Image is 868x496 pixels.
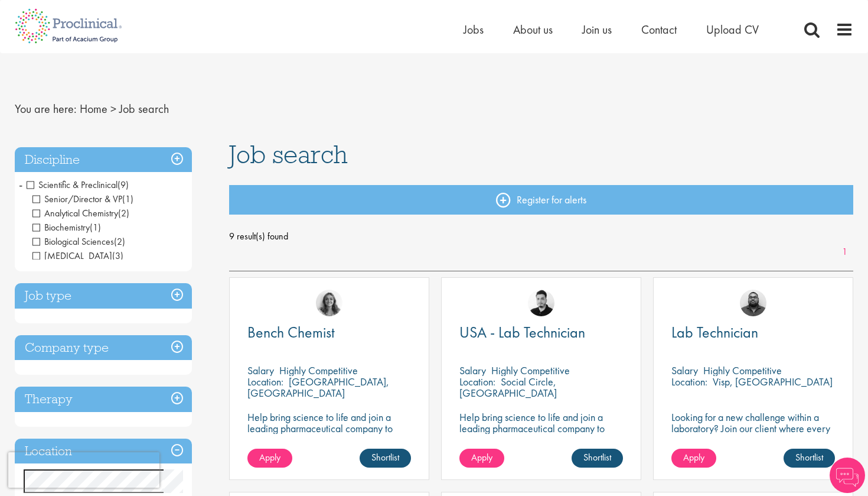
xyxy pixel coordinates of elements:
img: Anderson Maldonado [528,290,554,316]
span: [MEDICAL_DATA] [32,249,112,262]
a: USA - Lab Technician [459,325,623,340]
span: Analytical Chemistry [32,207,129,219]
span: USA - Lab Technician [459,322,585,342]
span: Apply [471,451,492,463]
a: Bench Chemist [247,325,411,340]
p: Looking for a new challenge within a laboratory? Join our client where every experiment brings us... [671,411,835,445]
span: Senior/Director & VP [32,193,133,205]
a: Register for alerts [229,185,854,215]
p: [GEOGRAPHIC_DATA], [GEOGRAPHIC_DATA] [247,375,389,400]
span: Biochemistry [32,221,101,234]
a: Apply [247,449,292,468]
span: Lab Technician [671,322,758,342]
span: Location: [459,375,495,388]
span: > [110,101,116,116]
span: Apply [259,451,280,463]
span: Apply [683,451,704,463]
span: Bench Chemist [247,322,335,342]
span: Scientific & Preclinical [27,179,129,191]
span: Salary [671,364,698,377]
img: Ashley Bennett [740,290,766,316]
a: Apply [459,449,504,468]
p: Social Circle, [GEOGRAPHIC_DATA] [459,375,557,400]
p: Highly Competitive [279,364,358,377]
h3: Therapy [15,387,192,412]
p: Highly Competitive [491,364,570,377]
a: Lab Technician [671,325,835,340]
a: Shortlist [572,449,623,468]
span: Salary [247,364,274,377]
a: Apply [671,449,716,468]
span: Analytical Chemistry [32,207,118,219]
span: Job search [229,138,348,170]
span: (2) [118,207,129,219]
span: Salary [459,364,486,377]
h3: Job type [15,283,192,309]
span: - [19,176,22,193]
span: (1) [122,193,133,205]
span: (3) [112,249,123,262]
span: Senior/Director & VP [32,193,122,205]
a: breadcrumb link [80,101,107,116]
span: (9) [118,179,129,191]
span: Biological Sciences [32,235,114,248]
a: Upload CV [706,22,759,37]
a: Contact [641,22,677,37]
h3: Discipline [15,147,192,173]
a: About us [513,22,553,37]
iframe: reCAPTCHA [8,452,159,488]
a: 1 [836,245,853,259]
p: Help bring science to life and join a leading pharmaceutical company to play a key role in delive... [247,411,411,468]
span: You are here: [15,101,77,116]
img: Jackie Cerchio [316,290,342,316]
p: Highly Competitive [703,364,782,377]
p: Visp, [GEOGRAPHIC_DATA] [713,375,833,388]
span: Biological Sciences [32,235,125,248]
span: Location: [247,375,283,388]
img: Chatbot [830,458,865,493]
span: Job search [119,101,169,116]
span: (1) [90,221,101,234]
a: Join us [582,22,612,37]
a: Jobs [464,22,484,37]
h3: Company type [15,335,192,361]
span: Location: [671,375,707,388]
span: Biochemistry [32,221,90,234]
a: Shortlist [360,449,411,468]
h3: Location [15,439,192,464]
span: Laboratory Technician [32,249,123,262]
span: (2) [114,235,125,248]
p: Help bring science to life and join a leading pharmaceutical company to play a key role in delive... [459,411,623,468]
span: Scientific & Preclinical [27,179,118,191]
span: 9 result(s) found [229,228,854,245]
a: Shortlist [784,449,835,468]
